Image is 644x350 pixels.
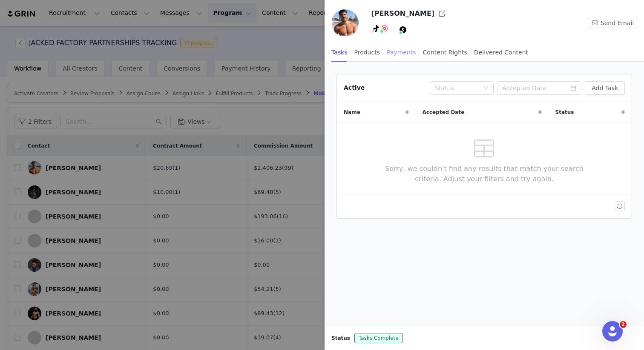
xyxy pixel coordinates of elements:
[588,18,637,28] button: Send Email
[381,25,388,32] img: instagram.svg
[344,83,365,92] div: Active
[336,74,632,219] article: Active
[423,108,465,116] span: Accepted Date
[344,108,360,116] span: Name
[435,84,479,92] div: Status
[354,333,403,343] span: Tasks Complete
[602,321,623,341] iframe: Intercom live chat
[585,81,625,95] button: Add Task
[387,43,416,62] div: Payments
[423,43,467,62] div: Content Rights
[331,9,359,37] img: af998bed-33b0-4bbd-b307-f691c090cf8a.jpg
[474,43,528,62] div: Delivered Content
[372,164,597,184] span: Sorry, we couldn't find any results that match your search criteria. Adjust your filters and try ...
[620,321,627,328] span: 2
[331,334,350,342] span: Status
[570,85,576,91] i: icon: calendar
[331,43,348,62] div: Tasks
[354,43,380,62] div: Products
[371,9,434,19] h3: [PERSON_NAME]
[483,85,489,91] i: icon: down
[555,108,574,116] span: Status
[497,81,581,95] input: Accepted Date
